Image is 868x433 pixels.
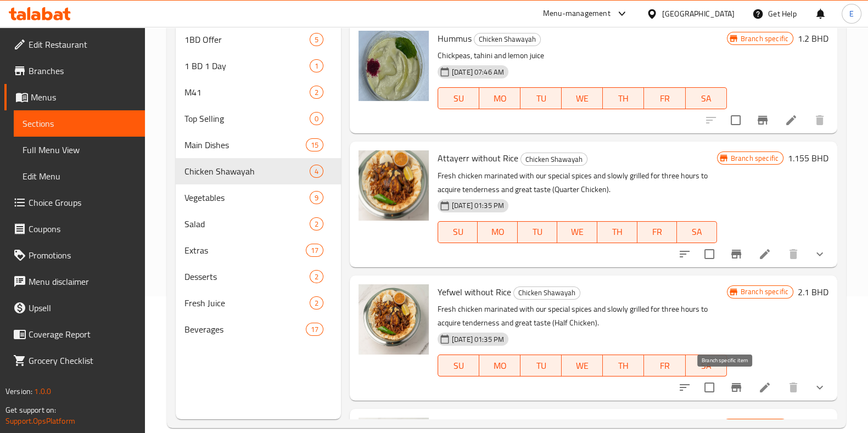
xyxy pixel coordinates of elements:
span: Attayerr without Rice [438,150,518,166]
span: MO [484,91,516,106]
div: items [306,244,323,257]
span: 1.0.0 [34,384,51,398]
span: MO [484,358,516,374]
a: Upsell [4,295,145,321]
span: Branch specific [736,286,793,297]
button: FR [637,221,677,243]
span: Chicken Shawayah [474,33,540,46]
span: Full Menu View [23,143,136,156]
button: show more [807,374,833,401]
span: Extras [184,244,306,257]
span: TU [525,358,557,374]
span: Edit Restaurant [29,38,136,51]
span: Choice Groups [29,196,136,209]
div: items [310,33,323,46]
button: MO [479,87,520,109]
span: Edit Menu [23,170,136,183]
div: M412 [176,79,341,105]
span: FR [648,91,681,106]
span: 5 [310,35,323,45]
div: Chicken Shawayah [184,165,310,178]
span: 17 [306,324,323,335]
span: SA [690,358,723,374]
div: items [310,217,323,230]
img: Yefwel without Rice [359,284,429,355]
span: 1 [310,61,323,71]
button: delete [780,241,807,267]
button: TH [603,355,644,376]
span: SU [443,91,475,106]
div: Fresh Juice2 [176,290,341,316]
span: TH [607,91,640,106]
button: SA [677,221,717,243]
button: SA [686,355,727,376]
h6: 1.155 BHD [788,150,828,166]
button: delete [807,107,833,133]
span: Branch specific [726,153,783,164]
div: Beverages17 [176,316,341,342]
div: Main Dishes15 [176,132,341,158]
span: 4 [310,166,323,177]
button: SA [686,87,727,109]
div: [GEOGRAPHIC_DATA] [662,8,735,20]
span: Menu disclaimer [29,275,136,288]
p: Fresh chicken marinated with our special spices and slowly grilled for three hours to acquire ten... [438,302,727,330]
span: Salad [184,217,310,230]
span: FR [648,358,681,374]
nav: Menu sections [176,22,341,347]
div: Vegetables9 [176,184,341,211]
div: Fresh Juice [184,296,310,310]
div: items [310,59,323,72]
a: Grocery Checklist [4,347,145,374]
div: Chicken Shawayah4 [176,158,341,184]
div: items [310,165,323,178]
a: Full Menu View [14,137,145,163]
span: TH [602,224,633,240]
span: Grocery Checklist [29,354,136,367]
span: 1 BD 1 Day [184,59,310,72]
div: items [310,112,323,125]
span: WE [566,91,598,106]
span: 0 [310,114,323,124]
div: Menu-management [543,7,611,20]
h6: 3.78 BHD [793,418,828,433]
div: 1BD Offer5 [176,26,341,53]
img: Attayerr without Rice [359,150,429,221]
button: SU [438,87,479,109]
div: Chicken Shawayah [474,33,541,46]
button: Branch-specific-item [749,107,776,133]
div: Extras17 [176,237,341,263]
a: Support.OpsPlatform [5,414,75,428]
button: TH [597,221,637,243]
span: M41 [184,86,310,99]
span: Branches [29,64,136,77]
span: Desserts [184,270,310,283]
span: 9 [310,193,323,203]
button: TU [518,221,558,243]
a: Branches [4,58,145,84]
span: [DATE] 07:46 AM [447,67,508,77]
span: FR [642,224,673,240]
span: E [849,8,854,20]
div: items [310,296,323,310]
div: Desserts2 [176,263,341,290]
span: SU [443,358,475,374]
span: Upsell [29,301,136,314]
svg: Show Choices [813,381,826,394]
a: Edit Menu [14,163,145,189]
span: Branch specific [736,33,793,44]
button: SU [438,355,479,376]
span: Hummus [438,30,472,47]
span: 2 [310,219,323,229]
span: Beverages [184,323,306,336]
button: show more [807,241,833,267]
button: WE [562,355,603,376]
button: FR [644,87,685,109]
span: TH [607,358,640,374]
span: [DATE] 01:35 PM [447,200,508,211]
span: Get support on: [5,403,56,417]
